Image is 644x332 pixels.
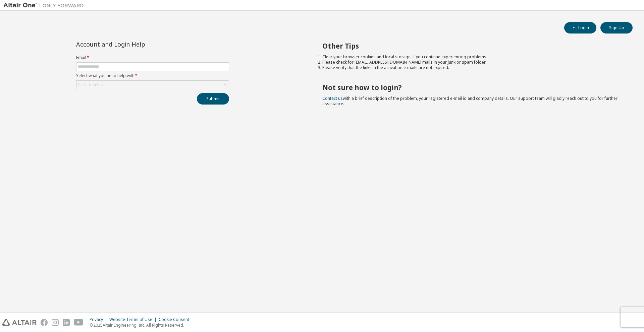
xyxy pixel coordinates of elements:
[90,317,109,322] div: Privacy
[322,54,621,60] li: Clear your browser cookies and local storage, if you continue experiencing problems.
[322,60,621,65] li: Please check for [EMAIL_ADDRESS][DOMAIN_NAME] mails in your junk or spam folder.
[76,42,199,47] div: Account and Login Help
[109,317,159,322] div: Website Terms of Use
[90,322,193,328] p: © 2025 Altair Engineering, Inc. All Rights Reserved.
[322,42,621,50] h2: Other Tips
[52,319,59,326] img: instagram.svg
[159,317,193,322] div: Cookie Consent
[41,319,48,326] img: facebook.svg
[63,319,70,326] img: linkedin.svg
[564,22,596,34] button: Login
[74,319,84,326] img: youtube.svg
[322,95,343,101] a: Contact us
[76,73,229,78] label: Select what you need help with
[76,81,229,89] div: Click to select
[322,83,621,92] h2: Not sure how to login?
[322,65,621,70] li: Please verify that the links in the activation e-mails are not expired.
[78,82,104,87] div: Click to select
[3,2,87,9] img: Altair One
[2,319,37,326] img: altair_logo.svg
[197,93,229,105] button: Submit
[322,95,618,107] span: with a brief description of the problem, your registered e-mail id and company details. Our suppo...
[600,22,633,34] button: Sign Up
[76,55,229,60] label: Email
